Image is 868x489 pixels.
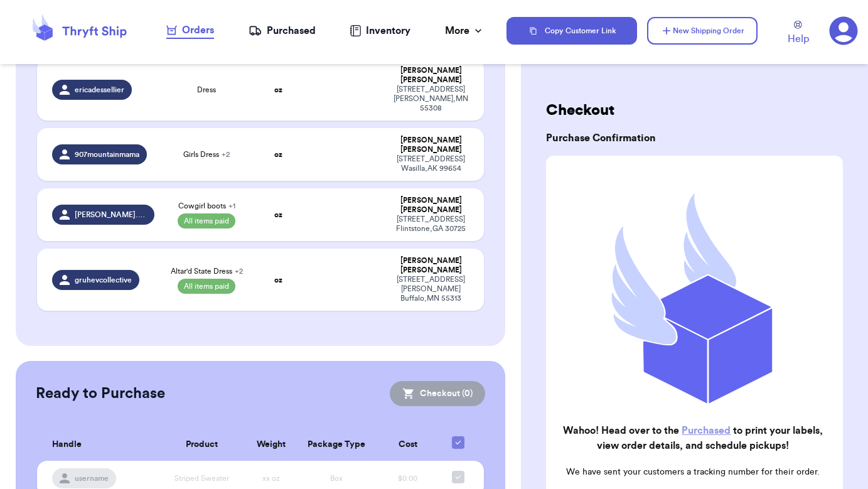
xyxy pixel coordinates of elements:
[682,426,731,436] a: Purchased
[36,384,165,404] h2: Ready to Purchase
[393,215,469,234] div: [STREET_ADDRESS] Flintstone , GA 30725
[350,23,410,38] a: Inventory
[274,276,282,284] strong: oz
[393,256,469,275] div: [PERSON_NAME] [PERSON_NAME]
[174,475,229,482] span: Striped Sweater
[75,210,147,220] span: [PERSON_NAME].thrift
[274,86,282,94] strong: oz
[235,267,243,275] span: + 2
[556,466,830,478] p: We have sent your customers a tracking number for their order.
[178,201,235,211] span: Cowgirl boots
[166,23,214,38] div: Orders
[178,213,235,228] span: All items paid
[788,31,809,46] span: Help
[75,473,109,483] span: username
[183,149,230,159] span: Girls Dress
[262,475,280,482] span: xx oz
[75,275,132,285] span: gruhevcollective
[52,438,82,451] span: Handle
[393,275,469,303] div: [STREET_ADDRESS][PERSON_NAME] Buffalo , MN 55313
[788,21,809,46] a: Help
[398,475,417,482] span: $0.00
[222,151,230,158] span: + 2
[274,211,282,218] strong: oz
[393,154,469,173] div: [STREET_ADDRESS] Wasilla , AK 99654
[171,266,243,276] span: Altar'd State Dress
[546,131,843,146] h3: Purchase Confirmation
[75,149,139,159] span: 907mountainmama
[445,23,485,38] div: More
[393,136,469,154] div: [PERSON_NAME] [PERSON_NAME]
[274,151,282,158] strong: oz
[393,196,469,215] div: [PERSON_NAME] [PERSON_NAME]
[297,429,375,461] th: Package Type
[249,23,316,38] a: Purchased
[506,17,637,45] button: Copy Customer Link
[390,381,485,406] button: Checkout (0)
[546,100,843,121] h2: Checkout
[556,423,830,453] h2: Wahoo! Head over to the to print your labels, view order details, and schedule pickups!
[375,429,441,461] th: Cost
[228,202,235,210] span: + 1
[245,429,297,461] th: Weight
[330,475,343,482] span: Box
[393,66,469,85] div: [PERSON_NAME] [PERSON_NAME]
[647,17,758,45] button: New Shipping Order
[178,279,235,294] span: All items paid
[158,429,245,461] th: Product
[75,85,124,95] span: ericadessellier
[166,23,214,39] a: Orders
[393,85,469,113] div: [STREET_ADDRESS] [PERSON_NAME] , MN 55308
[197,85,216,95] span: Dress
